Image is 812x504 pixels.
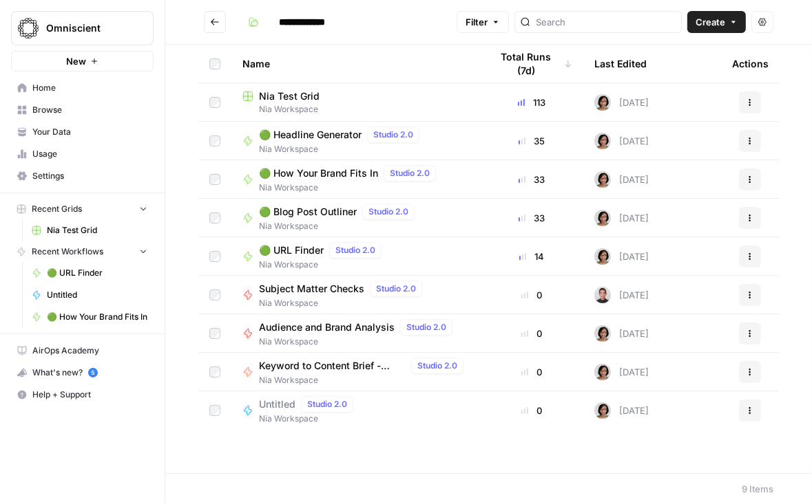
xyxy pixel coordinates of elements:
[491,365,572,379] div: 0
[242,127,469,155] a: 🟢 Headline GeneratorStudio 2.0Nia Workspace
[491,134,572,148] div: 35
[46,21,129,35] span: Omniscient
[11,241,154,262] button: Recent Workflows
[242,396,469,425] a: UntitledStudio 2.0Nia Workspace
[242,319,469,348] a: Audience and Brand AnalysisStudio 2.0Nia Workspace
[259,320,395,334] span: Audience and Brand Analysis
[242,89,469,116] a: Nia Test GridNia Workspace
[47,311,147,323] span: 🟢 How Your Brand Fits In
[259,205,357,219] span: 🟢 Blog Post Outliner
[11,143,154,165] a: Usage
[32,203,82,215] span: Recent Grids
[491,45,572,83] div: Total Runs (7d)
[32,126,147,138] span: Your Data
[417,360,457,372] span: Studio 2.0
[259,128,362,142] span: 🟢 Headline Generator
[368,206,408,218] span: Studio 2.0
[259,413,359,425] span: Nia Workspace
[32,148,147,160] span: Usage
[594,402,611,419] img: 2ns17aq5gcu63ep90r8nosmzf02r
[491,173,572,186] div: 33
[259,359,406,373] span: Keyword to Content Brief - Simplified
[457,11,509,33] button: Filter
[25,284,154,306] a: Untitled
[16,16,41,41] img: Omniscient Logo
[594,45,647,83] div: Last Edited
[11,362,154,384] button: What's new? 5
[47,224,147,237] span: Nia Test Grid
[335,244,375,256] span: Studio 2.0
[259,259,387,271] span: Nia Workspace
[259,220,420,232] span: Nia Workspace
[594,210,649,226] div: [DATE]
[11,11,154,45] button: Workspace: Omniscient
[242,358,469,386] a: Keyword to Content Brief - SimplifiedStudio 2.0Nia Workspace
[536,15,676,29] input: Search
[376,283,416,295] span: Studio 2.0
[259,166,378,180] span: 🟢 How Your Brand Fits In
[259,89,320,103] span: Nia Test Grid
[406,321,446,333] span: Studio 2.0
[259,374,469,386] span: Nia Workspace
[91,369,94,376] text: 5
[11,165,154,187] a: Settings
[594,94,649,111] div: [DATE]
[32,344,147,357] span: AirOps Academy
[32,170,147,182] span: Settings
[466,15,488,29] span: Filter
[259,282,364,296] span: Subject Matter Checks
[32,82,147,94] span: Home
[491,327,572,340] div: 0
[732,45,769,83] div: Actions
[373,129,413,141] span: Studio 2.0
[11,99,154,121] a: Browse
[594,364,611,380] img: 2ns17aq5gcu63ep90r8nosmzf02r
[259,336,458,348] span: Nia Workspace
[491,288,572,302] div: 0
[32,245,103,258] span: Recent Workflows
[12,362,153,383] div: What's new?
[242,165,469,194] a: 🟢 How Your Brand Fits InStudio 2.0Nia Workspace
[259,297,428,309] span: Nia Workspace
[594,287,611,303] img: ldca96x3fqk96iahrrd7hy2ionxa
[594,248,649,265] div: [DATE]
[594,248,611,265] img: 2ns17aq5gcu63ep90r8nosmzf02r
[594,402,649,419] div: [DATE]
[47,267,147,279] span: 🟢 URL Finder
[491,250,572,263] div: 14
[11,121,154,143] a: Your Data
[594,94,611,111] img: 2ns17aq5gcu63ep90r8nosmzf02r
[259,143,425,155] span: Nia Workspace
[11,51,154,72] button: New
[742,482,773,496] div: 9 Items
[25,262,154,284] a: 🟢 URL Finder
[594,325,649,342] div: [DATE]
[594,210,611,226] img: 2ns17aq5gcu63ep90r8nosmzf02r
[259,243,324,257] span: 🟢 URL Finder
[242,242,469,271] a: 🟢 URL FinderStudio 2.0Nia Workspace
[390,167,430,179] span: Studio 2.0
[32,388,147,401] span: Help + Support
[204,11,226,33] button: Go back
[594,171,649,188] div: [DATE]
[242,281,469,309] a: Subject Matter ChecksStudio 2.0Nia Workspace
[594,171,611,188] img: 2ns17aq5gcu63ep90r8nosmzf02r
[696,15,725,29] span: Create
[66,54,86,68] span: New
[491,211,572,225] div: 33
[242,45,469,83] div: Name
[11,340,154,362] a: AirOps Academy
[32,104,147,116] span: Browse
[47,289,147,301] span: Untitled
[11,77,154,99] a: Home
[594,325,611,342] img: 2ns17aq5gcu63ep90r8nosmzf02r
[259,182,441,194] span: Nia Workspace
[491,404,572,417] div: 0
[259,397,295,411] span: Untitled
[242,204,469,232] a: 🟢 Blog Post OutlinerStudio 2.0Nia Workspace
[88,368,98,377] a: 5
[594,287,649,303] div: [DATE]
[11,199,154,219] button: Recent Grids
[25,219,154,241] a: Nia Test Grid
[242,103,469,116] span: Nia Workspace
